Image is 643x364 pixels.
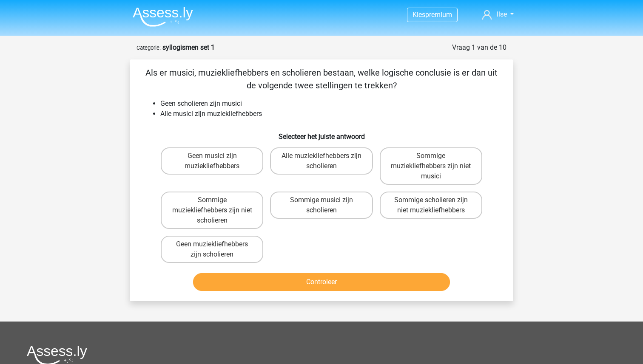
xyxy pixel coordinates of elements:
span: premium [425,11,452,19]
label: Geen muziekliefhebbers zijn scholieren [161,236,263,263]
span: Ilse [497,10,507,18]
div: Vraag 1 van de 10 [452,42,506,53]
label: Sommige musici zijn scholieren [270,192,373,219]
label: Sommige scholieren zijn niet muziekliefhebbers [380,192,482,219]
li: Alle musici zijn muziekliefhebbers [160,109,500,119]
p: Als er musici, muziekliefhebbers en scholieren bestaan, welke logische conclusie is er dan uit de... [143,66,500,92]
span: Kies [413,11,425,19]
label: Sommige muziekliefhebbers zijn niet scholieren [161,192,263,229]
a: Ilse [479,9,517,20]
label: Sommige muziekliefhebbers zijn niet musici [380,147,482,185]
strong: syllogismen set 1 [162,43,215,51]
button: Controleer [193,273,450,291]
li: Geen scholieren zijn musici [160,99,500,109]
label: Geen musici zijn muziekliefhebbers [161,147,263,175]
h6: Selecteer het juiste antwoord [143,126,500,141]
a: Kiespremium [407,9,457,20]
img: Assessly [133,7,193,27]
label: Alle muziekliefhebbers zijn scholieren [270,147,373,175]
small: Categorie: [137,45,161,51]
